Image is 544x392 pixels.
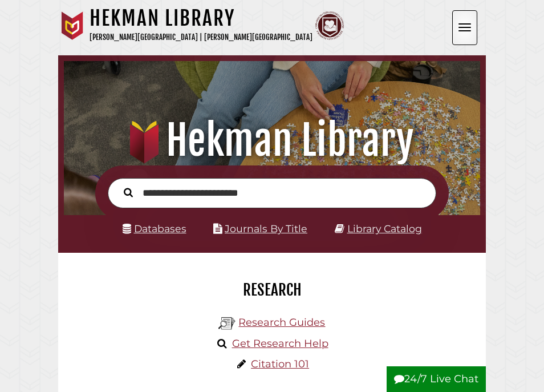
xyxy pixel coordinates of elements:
a: Journals By Title [225,223,307,235]
img: Calvin University [58,11,87,40]
a: Get Research Help [232,337,328,350]
a: Library Catalog [347,223,422,235]
a: Research Guides [238,316,325,329]
img: Hekman Library Logo [218,315,236,332]
button: Search [118,185,139,199]
p: [PERSON_NAME][GEOGRAPHIC_DATA] | [PERSON_NAME][GEOGRAPHIC_DATA] [90,31,312,44]
a: Databases [123,223,186,235]
img: Calvin Theological Seminary [315,11,344,40]
h1: Hekman Library [72,115,472,165]
h2: Research [67,280,477,300]
a: Citation 101 [251,358,309,370]
h1: Hekman Library [90,6,312,31]
button: Open the menu [452,10,477,45]
i: Search [124,188,133,198]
